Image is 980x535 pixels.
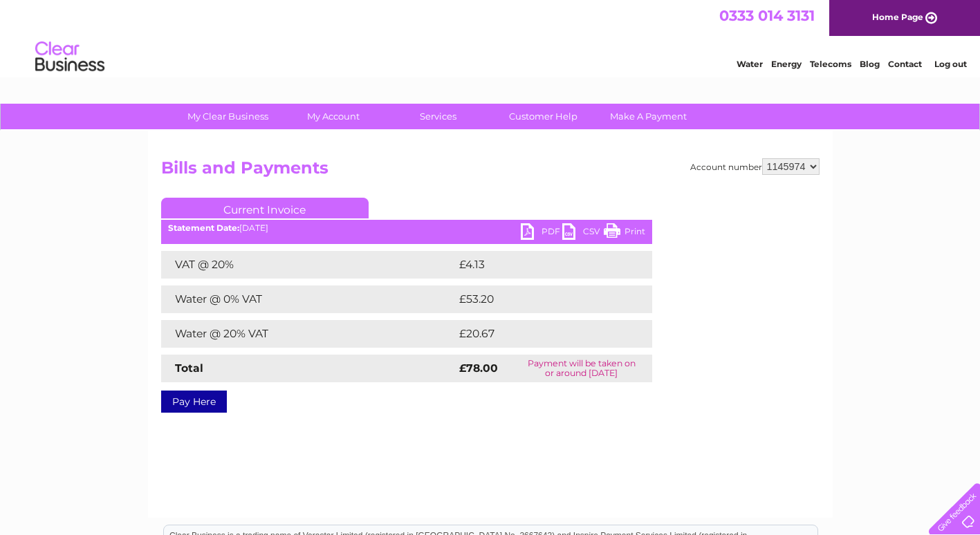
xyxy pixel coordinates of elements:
a: My Clear Business [171,104,285,129]
a: Contact [888,59,922,69]
a: Blog [860,59,880,69]
img: logo.png [35,36,105,78]
div: [DATE] [161,223,652,233]
a: CSV [562,223,604,243]
td: Payment will be taken on or around [DATE] [511,355,651,382]
a: Make A Payment [591,104,705,129]
a: Services [381,104,495,129]
td: £53.20 [456,285,624,313]
td: Water @ 0% VAT [161,285,456,313]
a: My Account [276,104,390,129]
div: Account number [690,158,820,175]
a: Customer Help [486,104,600,129]
b: Statement Date: [168,223,239,233]
td: VAT @ 20% [161,251,456,279]
a: Current Invoice [161,198,369,218]
a: Log out [934,59,967,69]
td: £4.13 [456,251,618,279]
strong: £78.00 [459,362,498,375]
a: Print [604,223,645,243]
td: Water @ 20% VAT [161,320,456,348]
a: Telecoms [810,59,851,69]
td: £20.67 [456,320,625,348]
a: 0333 014 3131 [719,7,815,24]
a: Pay Here [161,391,227,413]
h2: Bills and Payments [161,158,820,185]
a: Energy [771,59,802,69]
div: Clear Business is a trading name of Verastar Limited (registered in [GEOGRAPHIC_DATA] No. 3667643... [164,8,817,67]
a: PDF [521,223,562,243]
strong: Total [175,362,203,375]
a: Water [737,59,763,69]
